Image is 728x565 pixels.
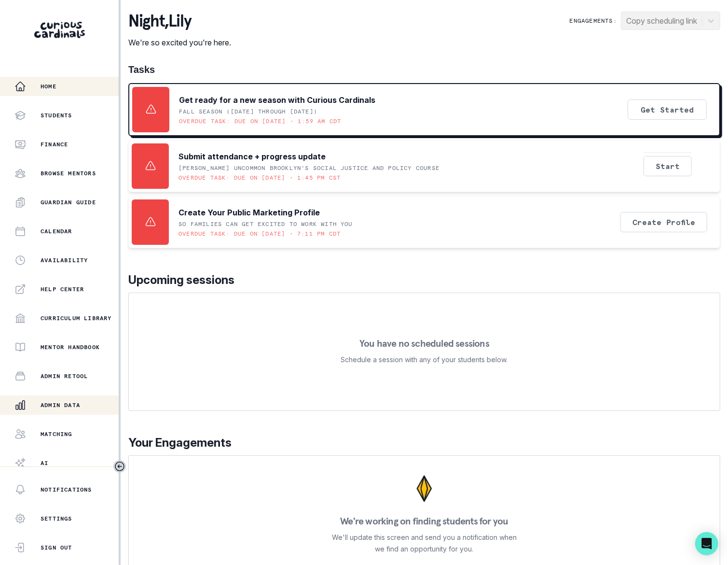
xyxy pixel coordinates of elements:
img: Curious Cardinals Logo [34,22,85,38]
div: Open Intercom Messenger [695,532,718,555]
p: Admin Data [41,401,80,409]
p: Curriculum Library [41,314,112,322]
p: Sign Out [41,544,72,551]
p: We'll update this screen and send you a notification when we find an opportunity for you. [332,532,517,555]
p: [PERSON_NAME] UNCOMMON Brooklyn's Social Justice and Policy Course [179,164,440,172]
p: Admin Retool [41,372,88,380]
p: Help Center [41,285,84,293]
button: Create Profile [620,212,707,232]
p: Overdue task: Due on [DATE] • 1:59 AM CDT [179,117,341,125]
button: Toggle sidebar [113,460,126,473]
p: night , Lily [128,12,231,31]
button: Get Started [628,99,707,120]
p: Finance [41,141,68,148]
p: Matching [41,430,72,438]
h1: Tasks [128,64,720,75]
p: Students [41,112,72,119]
p: AI [41,459,48,467]
p: Upcoming sessions [128,271,720,289]
p: Availability [41,256,88,264]
p: Submit attendance + progress update [179,151,326,162]
p: SO FAMILIES CAN GET EXCITED TO WORK WITH YOU [179,220,353,228]
p: Fall Season ([DATE] through [DATE]) [179,108,317,115]
p: Browse Mentors [41,169,96,177]
p: Get ready for a new season with Curious Cardinals [179,94,375,106]
p: Notifications [41,486,92,494]
p: We're so excited you're here. [128,37,231,48]
p: Schedule a session with any of your students below. [341,354,508,366]
p: Home [41,83,56,90]
p: Guardian Guide [41,198,96,206]
p: Create Your Public Marketing Profile [179,207,320,218]
p: Overdue task: Due on [DATE] • 1:45 PM CST [179,174,341,182]
p: You have no scheduled sessions [359,339,489,348]
p: Your Engagements [128,434,720,452]
p: Settings [41,515,72,523]
p: Calendar [41,227,72,235]
p: Engagements: [570,17,617,25]
p: Mentor Handbook [41,343,100,351]
p: Overdue task: Due on [DATE] • 7:11 PM CDT [179,230,341,238]
p: We're working on finding students for you [340,516,508,526]
button: Start [644,156,692,176]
